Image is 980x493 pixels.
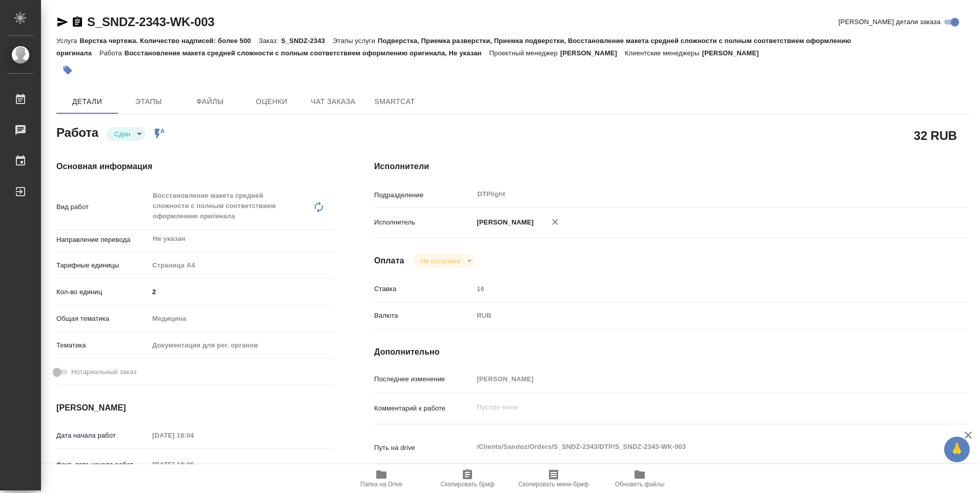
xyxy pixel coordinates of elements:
[247,95,296,108] span: Оценки
[63,95,112,108] span: Детали
[56,37,79,45] p: Услуга
[56,16,69,28] button: Скопировать ссылку для ЯМессенджера
[125,49,489,57] p: Восстановление макета средней сложности с полным соответствием оформлению оригинала, Не указан
[374,311,473,321] p: Валюта
[374,217,473,228] p: Исполнитель
[597,464,683,493] button: Обновить файлы
[702,49,767,57] p: [PERSON_NAME]
[418,257,463,265] button: Не оплачена
[374,374,473,384] p: Последнее изменение
[338,464,424,493] button: Папка на Drive
[473,281,919,296] input: Пустое поле
[124,95,173,108] span: Этапы
[56,37,851,57] p: Подверстка, Приемка разверстки, Приемка подверстки, Восстановление макета средней сложности с пол...
[56,160,333,173] h4: Основная информация
[71,16,84,28] button: Скопировать ссылку
[370,95,419,108] span: SmartCat
[111,130,133,138] button: Сдан
[87,15,214,29] a: S_SNDZ-2343-WK-003
[56,402,333,414] h4: [PERSON_NAME]
[333,37,378,45] p: Этапы услуги
[56,122,98,141] h2: Работа
[473,217,534,228] p: [PERSON_NAME]
[149,337,333,354] div: Документация для рег. органов
[259,37,281,45] p: Заказ:
[374,284,473,294] p: Ставка
[309,95,358,108] span: Чат заказа
[473,372,919,386] input: Пустое поле
[281,37,333,45] p: S_SNDZ-2343
[544,211,566,233] button: Удалить исполнителя
[473,307,919,324] div: RUB
[106,127,146,141] div: Сдан
[56,202,149,212] p: Вид работ
[560,49,625,57] p: [PERSON_NAME]
[56,287,149,297] p: Кол-во единиц
[374,190,473,200] p: Подразделение
[473,438,919,456] textarea: /Clients/Sandoz/Orders/S_SNDZ-2343/DTP/S_SNDZ-2343-WK-003
[56,340,149,351] p: Тематика
[518,481,588,488] span: Скопировать мини-бриф
[149,428,238,443] input: Пустое поле
[489,49,560,57] p: Проектный менеджер
[56,235,149,245] p: Направление перевода
[625,49,702,57] p: Клиентские менеджеры
[56,430,149,441] p: Дата начала работ
[149,257,333,274] div: Страница А4
[944,437,970,462] button: 🙏
[56,59,79,81] button: Добавить тэг
[440,481,494,488] span: Скопировать бриф
[360,481,402,488] span: Папка на Drive
[374,443,473,453] p: Путь на drive
[948,439,966,460] span: 🙏
[374,160,969,173] h4: Исполнители
[511,464,597,493] button: Скопировать мини-бриф
[374,255,404,267] h4: Оплата
[56,460,149,470] p: Факт. дата начала работ
[424,464,511,493] button: Скопировать бриф
[149,310,333,327] div: Медицина
[839,17,941,27] span: [PERSON_NAME] детали заказа
[56,314,149,324] p: Общая тематика
[374,403,473,414] p: Комментарий к работе
[615,481,665,488] span: Обновить файлы
[413,254,476,268] div: Сдан
[149,457,238,472] input: Пустое поле
[56,260,149,271] p: Тарифные единицы
[186,95,235,108] span: Файлы
[149,284,333,299] input: ✎ Введи что-нибудь
[914,127,957,144] h2: 32 RUB
[99,49,125,57] p: Работа
[71,367,136,377] span: Нотариальный заказ
[79,37,258,45] p: Верстка чертежа. Количество надписей: более 500
[374,346,969,358] h4: Дополнительно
